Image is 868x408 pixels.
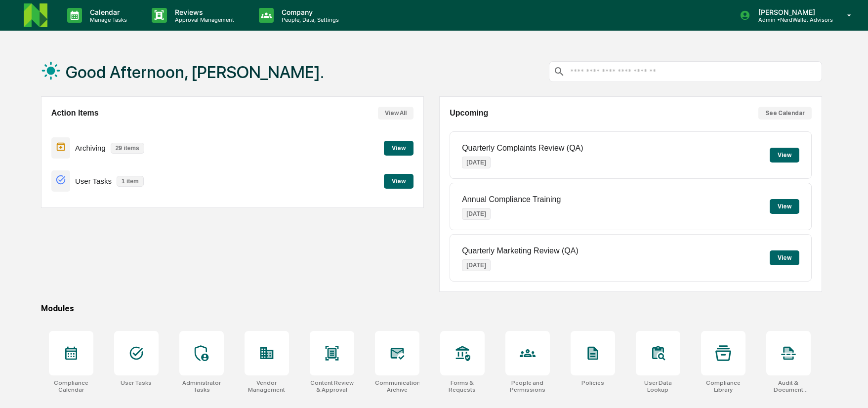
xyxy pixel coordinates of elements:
p: Manage Tasks [82,16,132,23]
p: [PERSON_NAME] [750,8,833,16]
div: Policies [581,379,604,386]
button: View All [378,107,413,120]
a: View [384,143,413,152]
p: Quarterly Marketing Review (QA) [462,246,579,255]
p: Archiving [75,144,106,152]
h1: Good Afternoon, [PERSON_NAME]. [66,62,324,82]
p: [DATE] [462,259,491,271]
h2: Action Items [51,109,99,118]
div: User Data Lookup [636,379,680,393]
button: View [384,174,413,189]
button: See Calendar [758,107,812,120]
div: Compliance Calendar [49,379,93,393]
div: Modules [41,304,822,313]
p: Admin • NerdWallet Advisors [750,16,833,23]
div: Audit & Document Logs [766,379,811,393]
button: View [770,250,799,265]
div: Vendor Management [245,379,289,393]
button: View [770,148,799,163]
p: Calendar [82,8,132,16]
button: View [384,141,413,156]
h2: Upcoming [450,109,488,118]
p: [DATE] [462,208,491,220]
button: View [770,199,799,214]
div: Administrator Tasks [179,379,224,393]
p: Company [274,8,344,16]
p: [DATE] [462,157,491,168]
p: People, Data, Settings [274,16,344,23]
p: Quarterly Complaints Review (QA) [462,144,583,153]
a: View [384,176,413,185]
img: logo [24,3,47,27]
div: Compliance Library [701,379,745,393]
p: User Tasks [75,177,112,185]
div: Content Review & Approval [310,379,354,393]
p: 29 items [111,143,144,154]
p: Reviews [167,8,239,16]
p: 1 item [117,176,144,187]
div: User Tasks [121,379,152,386]
p: Annual Compliance Training [462,195,561,204]
p: Approval Management [167,16,239,23]
div: Forms & Requests [440,379,485,393]
div: Communications Archive [375,379,419,393]
div: People and Permissions [505,379,550,393]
